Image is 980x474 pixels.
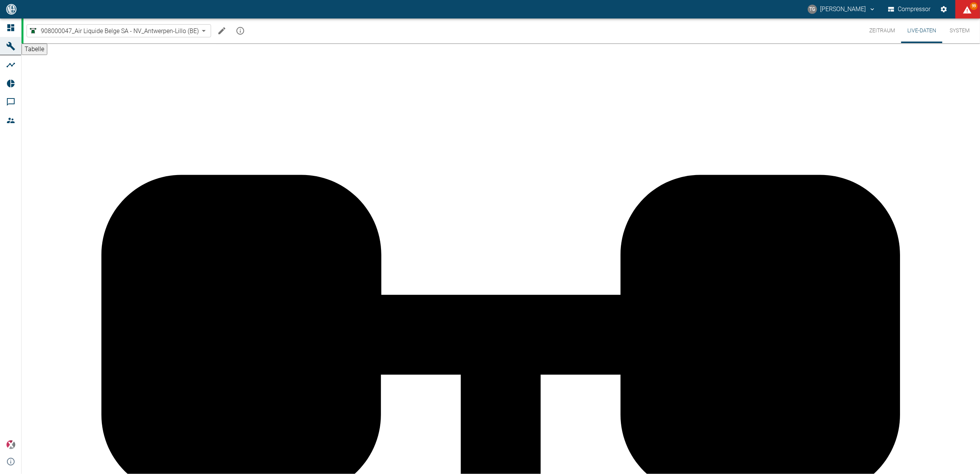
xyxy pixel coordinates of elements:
button: Tabelle [22,43,47,55]
button: Compressor [887,2,932,16]
span: 99 [970,2,978,10]
button: Machine bearbeiten [214,23,230,38]
button: mission info [233,23,248,38]
span: 908000047_Air Liquide Belge SA - NV_Antwerpen-Lillo (BE) [41,27,199,35]
button: System [942,18,977,43]
button: Zeitraum [863,18,901,43]
img: Xplore Logo [6,440,15,449]
div: TG [808,5,817,14]
button: Einstellungen [937,2,951,16]
a: 908000047_Air Liquide Belge SA - NV_Antwerpen-Lillo (BE) [28,26,199,35]
img: logo [5,4,17,14]
button: thomas.gregoir@neuman-esser.com [807,2,877,16]
button: Live-Daten [901,18,942,43]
